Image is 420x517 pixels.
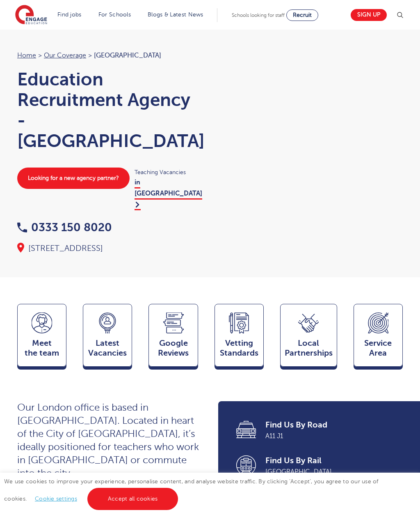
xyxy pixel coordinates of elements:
[358,338,398,358] span: Service Area
[17,168,130,189] a: Looking for a new agency partner?
[17,221,112,234] a: 0333 150 8020
[17,50,202,61] nav: breadcrumb
[293,12,312,18] span: Recruit
[17,402,199,479] span: Our London office is based in [GEOGRAPHIC_DATA]. Located in heart of the City of [GEOGRAPHIC_DATA...
[354,304,403,370] a: ServiceArea
[351,9,387,21] a: Sign up
[135,168,202,177] span: Teaching Vacancies
[15,5,47,25] img: Engage Education
[88,52,92,59] span: >
[17,69,202,151] h1: Education Recruitment Agency - [GEOGRAPHIC_DATA]
[219,338,259,358] span: Vetting Standards
[98,11,131,18] a: For Schools
[4,478,379,502] span: We use cookies to improve your experience, personalise content, and analyse website traffic. By c...
[87,338,128,358] span: Latest Vacancies
[17,243,202,254] div: [STREET_ADDRESS]
[280,304,337,370] a: Local Partnerships
[17,304,66,370] a: Meetthe team
[148,304,198,370] a: GoogleReviews
[285,338,333,358] span: Local Partnerships
[22,338,62,358] span: Meet the team
[232,12,285,18] span: Schools looking for staff
[44,52,86,59] a: Our coverage
[87,488,178,510] a: Accept all cookies
[35,496,77,502] a: Cookie settings
[17,52,36,59] a: Home
[135,179,202,210] a: in [GEOGRAPHIC_DATA]
[148,11,203,18] a: Blogs & Latest News
[153,338,193,358] span: Google Reviews
[57,11,82,18] a: Find jobs
[286,9,318,21] a: Recruit
[215,304,264,370] a: VettingStandards
[38,52,42,59] span: >
[83,304,132,370] a: LatestVacancies
[94,52,161,59] span: [GEOGRAPHIC_DATA]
